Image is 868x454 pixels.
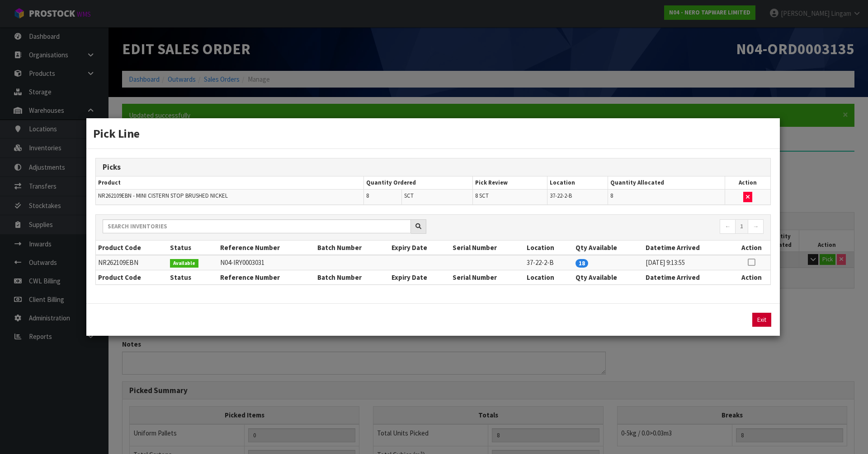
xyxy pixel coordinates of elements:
[103,163,764,171] h3: Picks
[450,241,524,255] th: Serial Number
[576,259,588,268] span: 18
[752,313,771,327] button: Exit
[524,241,573,255] th: Location
[475,192,489,199] span: 8 SCT
[404,192,414,199] span: SCT
[725,176,770,190] th: Action
[103,219,411,233] input: Search inventories
[315,241,389,255] th: Batch Number
[218,255,316,270] td: N04-IRY0003031
[643,255,732,270] td: [DATE] 9:13:55
[732,241,770,255] th: Action
[524,255,573,270] td: 37-22-2-B
[440,219,764,235] nav: Page navigation
[96,255,168,270] td: NR262109EBN
[643,241,732,255] th: Datetime Arrived
[168,241,217,255] th: Status
[610,192,613,199] span: 8
[473,176,547,190] th: Pick Review
[573,270,643,284] th: Qty Available
[168,270,217,284] th: Status
[364,176,473,190] th: Quantity Ordered
[170,259,198,268] span: Available
[98,192,228,199] span: NR262109EBN - MINI CISTERN STOP BRUSHED NICKEL
[524,270,573,284] th: Location
[720,219,736,234] a: ←
[748,219,764,234] a: →
[218,270,316,284] th: Reference Number
[735,219,748,234] a: 1
[315,270,389,284] th: Batch Number
[547,176,608,190] th: Location
[450,270,524,284] th: Serial Number
[573,241,643,255] th: Qty Available
[550,192,572,199] span: 37-22-2-B
[389,241,450,255] th: Expiry Date
[96,176,364,190] th: Product
[96,270,168,284] th: Product Code
[643,270,732,284] th: Datetime Arrived
[93,125,773,142] h3: Pick Line
[96,241,168,255] th: Product Code
[389,270,450,284] th: Expiry Date
[218,241,316,255] th: Reference Number
[732,270,770,284] th: Action
[608,176,725,190] th: Quantity Allocated
[366,192,369,199] span: 8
